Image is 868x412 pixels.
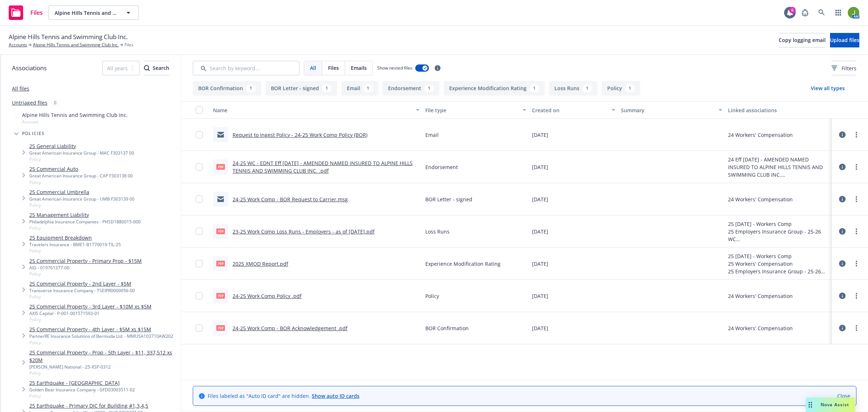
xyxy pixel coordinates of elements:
[12,63,47,73] span: Associations
[196,228,203,235] input: Toggle Row Selected
[798,5,812,20] a: Report a Bug
[196,324,203,332] input: Toggle Row Selected
[12,85,29,92] a: All files
[532,292,548,300] span: [DATE]
[549,81,597,96] button: Loss Runs
[233,196,348,203] a: 24-25 Work Comp - BOR Request to Carrier.msg
[233,325,348,332] a: 24-25 Work Comp - BOR Acknowledgement .pdf
[425,228,450,235] span: Loss Runs
[29,402,148,409] a: 25 Earthquake - Primary DIC for Building #1,3,4,5
[29,387,135,393] div: Golden Bear Insurance Company - GFD03003511-02
[29,188,135,196] a: 25 Commercial Umbrella
[216,325,225,331] span: pdf
[532,324,548,332] span: [DATE]
[532,131,548,139] span: [DATE]
[29,280,135,287] a: 25 Commercial Property - 2nd Layer - $5M
[728,324,793,332] div: 24 Workers' Compensation
[779,37,826,43] span: Copy logging email
[837,392,850,400] a: Close
[29,225,141,231] span: Policy
[124,42,133,48] span: Files
[29,257,142,265] a: 25 Commercial Property - Primary Prop - $15M
[29,349,178,364] a: 25 Commercial Property - Prop - 5th Layer - $11, 337,512 xs $20M
[852,291,861,300] a: more
[216,164,225,169] span: pdf
[312,392,359,399] a: Show auto ID cards
[29,370,178,376] span: Policy
[351,64,367,72] span: Emails
[9,42,27,48] a: Accounts
[728,228,829,243] div: 25 Employers Insurance Group - 25-26 WC
[29,156,134,162] span: Policy
[728,260,829,268] div: 25 Workers' Compensation
[208,392,359,400] span: Files labeled as "Auto ID card" are hidden.
[582,84,592,92] div: 1
[425,131,439,139] span: Email
[29,340,173,346] span: Policy
[322,84,332,92] div: 1
[779,33,826,47] button: Copy logging email
[29,211,141,219] a: 25 Management Liability
[831,64,856,72] span: Filters
[29,150,134,156] div: Great American Insurance Group - MAC F303137 00
[852,195,861,203] a: more
[233,131,367,138] a: Request to Ingest Policy - 24-25 Work Comp Policy (BOR)
[852,130,861,139] a: more
[144,61,169,75] button: SearchSearch
[216,261,225,266] span: pdf
[22,131,45,136] span: Policies
[29,202,135,208] span: Policy
[425,260,501,268] span: Experience Modification Rating
[144,61,169,75] div: Search
[216,293,225,298] span: pdf
[29,287,135,294] div: Transverse Insurance Company - TSEIPR0000056-00
[383,81,439,96] button: Endorsement
[621,106,714,114] div: Summary
[29,271,142,277] span: Policy
[728,292,793,300] div: 24 Workers' Compensation
[728,156,829,178] div: 24 Eff [DATE] - AMENDED NAMED INSURED TO ALPINE HILLS TENNIS AND SWIMMING CLUB INC.
[265,81,337,96] button: BOR Letter - signed
[830,37,859,43] span: Upload files
[532,196,548,203] span: [DATE]
[213,106,412,114] div: Name
[529,101,618,119] button: Created on
[29,316,152,323] span: Policy
[602,81,640,96] button: Policy
[29,294,135,300] span: Policy
[210,101,422,119] button: Name
[425,292,439,300] span: Policy
[425,196,472,203] span: BOR Letter - signed
[728,252,829,260] div: 25 [DATE] - Workers Comp
[363,84,373,92] div: 1
[529,84,539,92] div: 1
[193,61,299,75] input: Search by keyword...
[424,84,434,92] div: 1
[377,65,412,71] span: Show nested files
[806,398,855,412] button: Nova Assist
[29,179,133,185] span: Policy
[22,119,128,125] span: Account
[196,260,203,267] input: Toggle Row Selected
[532,260,548,268] span: [DATE]
[842,64,856,72] span: Filters
[422,101,529,119] button: File type
[196,292,203,299] input: Toggle Row Selected
[29,219,141,225] div: Philadelphia Insurance Companies - PHSD1880015-000
[33,42,119,48] a: Alpine Hills Tennis and Swimming Club Inc.
[196,163,203,171] input: Toggle Row Selected
[814,5,829,20] a: Search
[789,7,796,13] div: 6
[852,324,861,332] a: more
[625,84,635,92] div: 1
[196,131,203,138] input: Toggle Row Selected
[310,64,316,72] span: All
[29,333,173,339] div: PartnerRE Insurance Solutions of Bermuda Ltd. - MMUSA103710AW202
[725,101,832,119] button: Linked associations
[29,393,135,399] span: Policy
[29,165,133,173] a: 25 Commercial Auto
[12,99,47,106] a: Untriaged files
[55,9,117,17] span: Alpine Hills Tennis and Swimming Club Inc.
[50,98,60,107] div: 0
[29,364,178,370] div: [PERSON_NAME] National - 25-XSP-0312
